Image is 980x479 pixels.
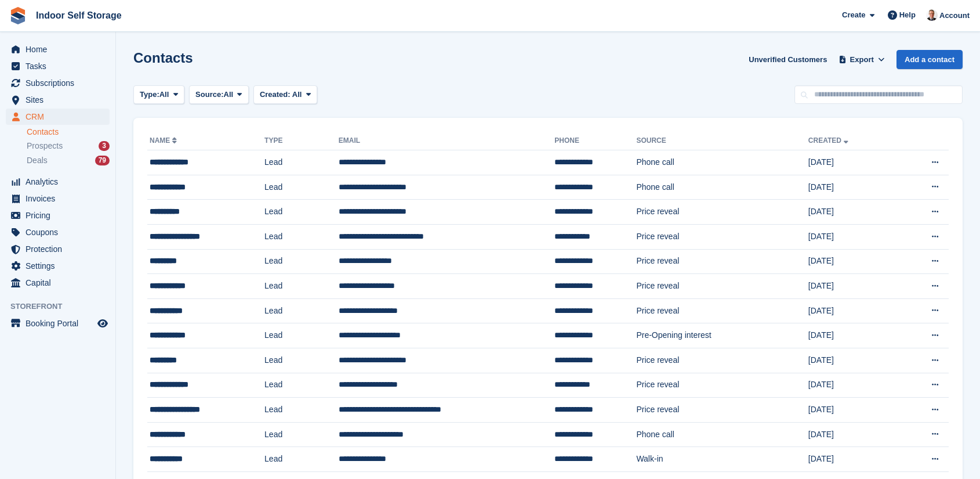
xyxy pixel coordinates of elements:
[26,41,95,57] span: Home
[636,422,808,447] td: Phone call
[9,7,27,24] img: stora-icon-8386f47178a22dfd0bd8f6a31ec36ba5ce8667c1dd55bd0f319d3a0aa187defe.svg
[26,190,95,207] span: Invoices
[636,447,808,472] td: Walk-in
[195,89,223,100] span: Source:
[896,50,963,69] a: Add a contact
[6,75,110,91] a: menu
[96,316,110,330] a: Preview store
[26,109,95,125] span: CRM
[264,175,339,200] td: Lead
[808,175,898,200] td: [DATE]
[6,207,110,224] a: menu
[26,315,95,332] span: Booking Portal
[264,274,339,299] td: Lead
[26,241,95,257] span: Protection
[636,323,808,348] td: Pre-Opening interest
[6,275,110,291] a: menu
[95,156,110,165] div: 79
[636,274,808,299] td: Price reveal
[260,90,291,99] span: Created:
[808,422,898,447] td: [DATE]
[264,323,339,348] td: Lead
[189,85,249,105] button: Source: All
[808,249,898,274] td: [DATE]
[26,207,95,224] span: Pricing
[808,348,898,373] td: [DATE]
[899,9,916,21] span: Help
[264,249,339,274] td: Lead
[939,10,970,21] span: Account
[264,200,339,225] td: Lead
[27,127,110,138] a: Contacts
[27,155,48,166] span: Deals
[850,54,874,66] span: Export
[6,58,110,74] a: menu
[27,154,110,167] a: Deals 79
[99,141,110,151] div: 3
[159,89,169,100] span: All
[140,89,159,100] span: Type:
[26,75,95,91] span: Subscriptions
[264,298,339,323] td: Lead
[133,85,184,105] button: Type: All
[31,6,126,25] a: Indoor Self Storage
[26,258,95,274] span: Settings
[636,150,808,175] td: Phone call
[636,132,808,150] th: Source
[836,50,887,69] button: Export
[636,348,808,373] td: Price reveal
[6,109,110,125] a: menu
[808,298,898,323] td: [DATE]
[26,174,95,190] span: Analytics
[842,9,865,21] span: Create
[636,200,808,225] td: Price reveal
[133,50,193,66] h1: Contacts
[808,373,898,398] td: [DATE]
[253,85,317,105] button: Created: All
[6,174,110,190] a: menu
[264,373,339,398] td: Lead
[6,224,110,240] a: menu
[26,275,95,291] span: Capital
[224,89,234,100] span: All
[6,258,110,274] a: menu
[6,315,110,332] a: menu
[808,136,851,145] a: Created
[26,92,95,108] span: Sites
[27,141,63,152] span: Prospects
[808,224,898,249] td: [DATE]
[27,140,110,152] a: Prospects 3
[292,90,302,99] span: All
[264,132,339,150] th: Type
[808,323,898,348] td: [DATE]
[339,132,555,150] th: Email
[26,58,95,74] span: Tasks
[636,175,808,200] td: Phone call
[808,150,898,175] td: [DATE]
[636,298,808,323] td: Price reveal
[264,447,339,472] td: Lead
[636,249,808,274] td: Price reveal
[264,422,339,447] td: Lead
[6,41,110,57] a: menu
[808,274,898,299] td: [DATE]
[264,150,339,175] td: Lead
[808,398,898,423] td: [DATE]
[744,50,832,69] a: Unverified Customers
[926,9,938,21] img: Tim Bishop
[6,92,110,108] a: menu
[808,200,898,225] td: [DATE]
[6,190,110,207] a: menu
[636,224,808,249] td: Price reveal
[636,398,808,423] td: Price reveal
[26,224,95,240] span: Coupons
[554,132,636,150] th: Phone
[10,301,115,312] span: Storefront
[150,136,179,145] a: Name
[264,224,339,249] td: Lead
[808,447,898,472] td: [DATE]
[264,398,339,423] td: Lead
[264,348,339,373] td: Lead
[6,241,110,257] a: menu
[636,373,808,398] td: Price reveal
